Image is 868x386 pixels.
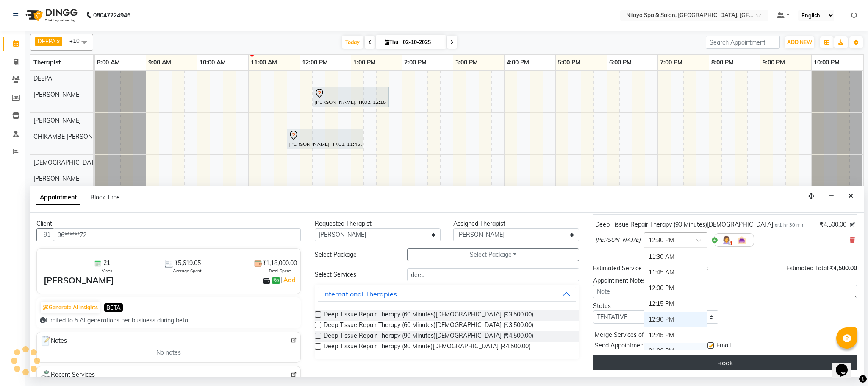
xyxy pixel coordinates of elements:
div: Deep Tissue Repair Therapy (90 Minutes)[DEMOGRAPHIC_DATA] [595,220,805,229]
span: No notes [156,348,181,357]
a: 8:00 AM [95,56,122,69]
a: x [56,38,60,45]
a: 4:00 PM [505,56,531,69]
input: Search by Name/Mobile/Email/Code [54,228,301,241]
span: Deep Tissue Repair Therapy (90 Minute)[DEMOGRAPHIC_DATA] (₹4,500.00) [324,342,530,352]
span: Today [342,36,363,49]
div: [PERSON_NAME] [44,274,114,287]
span: Deep Tissue Repair Therapy (90 Minutes)[DEMOGRAPHIC_DATA] (₹4,500.00) [324,331,533,342]
iframe: chat widget [832,352,860,378]
div: 11:45 AM [644,265,707,280]
span: ₹4,500.00 [820,220,846,229]
span: Recent Services [40,370,95,380]
b: 08047224946 [93,3,130,27]
span: [DEMOGRAPHIC_DATA] [33,159,100,166]
div: 12:15 PM [644,296,707,312]
span: CHIKAMBE [PERSON_NAME] [33,133,114,140]
a: 8:00 PM [709,56,736,69]
span: Deep Tissue Repair Therapy (60 Minutes)[DEMOGRAPHIC_DATA] (₹3,500.00) [324,321,533,331]
span: Appointment [36,190,80,205]
button: ADD NEW [785,36,814,48]
a: 6:00 PM [607,56,634,69]
a: 5:00 PM [556,56,582,69]
span: ₹1,18,000.00 [262,259,297,268]
a: 10:00 AM [197,56,228,69]
span: Estimated Total: [786,264,829,272]
button: Generate AI Insights [41,302,100,313]
div: 12:45 PM [644,327,707,343]
span: ADD NEW [787,39,812,45]
span: DEEPA [38,38,56,45]
div: [PERSON_NAME], TK02, 12:15 PM-01:45 PM, Deep Tissue Repair Therapy (90 Minutes)[DEMOGRAPHIC_DATA] [313,88,388,106]
span: Estimated Service Time: [593,264,658,272]
input: Search by service name [407,268,579,281]
a: Add [282,275,297,285]
div: 01:00 PM [644,343,707,359]
span: [PERSON_NAME] [595,236,641,244]
a: 11:00 AM [249,56,279,69]
span: ₹0 [272,277,280,284]
img: Hairdresser.png [721,235,732,245]
a: 9:00 AM [146,56,173,69]
span: Merge Services of Same therapist [595,330,687,341]
button: Close [845,190,857,203]
div: [PERSON_NAME], TK01, 11:45 AM-01:15 PM, Sensory Rejuvne Aromatherapy (60 Minutes)[DEMOGRAPHIC_DATA] [288,130,362,148]
ng-dropdown-panel: Options list [644,247,707,350]
span: Notes [40,336,67,347]
span: ₹5,619.05 [174,259,201,268]
div: 11:30 AM [644,249,707,265]
a: 3:00 PM [453,56,480,69]
span: Send Appointment Details On [595,341,676,352]
a: 1:00 PM [351,56,378,69]
i: Edit price [850,222,855,227]
a: 9:00 PM [760,56,787,69]
input: Search Appointment [706,36,780,49]
button: Book [593,355,857,370]
span: 21 [103,259,110,268]
span: [PERSON_NAME] [33,91,81,98]
div: Select Package [308,250,401,259]
span: BETA [104,303,123,311]
span: Visits [102,268,112,274]
span: Email [716,341,731,352]
div: Limited to 5 AI generations per business during beta. [40,316,297,325]
div: 12:00 PM [644,280,707,296]
button: Select Package [407,248,579,261]
div: Appointment Notes [593,276,857,285]
span: | [280,275,297,285]
img: logo [22,3,80,27]
span: DEEPA [33,75,52,82]
a: 12:00 PM [300,56,330,69]
span: +10 [69,37,86,44]
span: Block Time [90,193,120,201]
span: Average Spent [173,268,202,274]
span: 1 hr 30 min [779,222,805,228]
span: [PERSON_NAME] [33,117,81,124]
span: Therapist [33,59,61,66]
a: 2:00 PM [402,56,429,69]
div: Requested Therapist [315,219,441,228]
a: 7:00 PM [658,56,685,69]
span: ₹4,500.00 [829,264,857,272]
input: 2025-10-02 [400,36,443,49]
div: 12:30 PM [644,312,707,327]
div: Assigned Therapist [453,219,579,228]
div: Client [36,219,301,228]
span: Deep Tissue Repair Therapy (60 Minutes)[DEMOGRAPHIC_DATA] (₹3,500.00) [324,310,533,321]
span: [PERSON_NAME] [33,175,81,182]
button: +91 [36,228,54,241]
img: Interior.png [737,235,747,245]
div: Select Services [308,270,401,279]
div: Status [593,302,719,310]
span: Total Spent [269,268,291,274]
small: for [773,222,805,228]
button: International Therapies [318,286,575,302]
span: Thu [383,39,400,45]
div: International Therapies [323,289,397,299]
a: 10:00 PM [812,56,842,69]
